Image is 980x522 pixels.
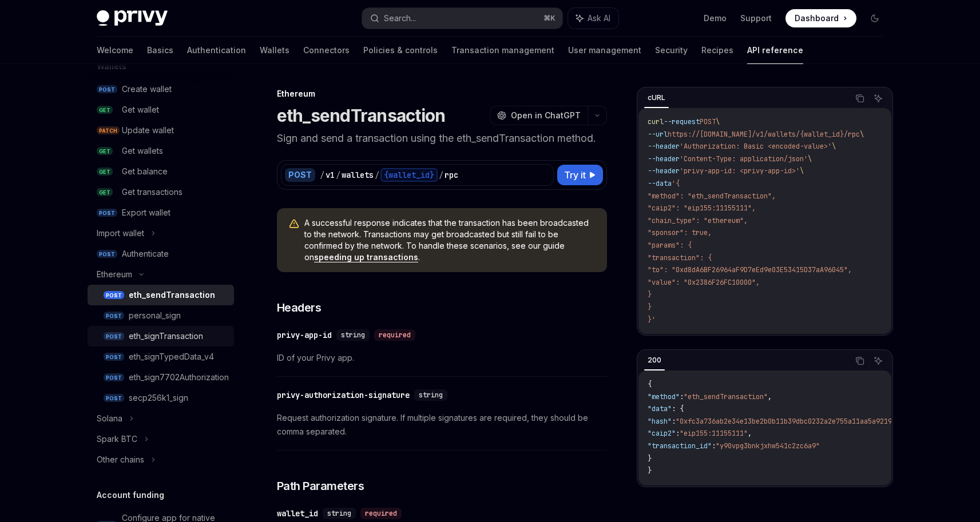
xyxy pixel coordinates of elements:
[104,353,124,361] span: POST
[644,353,665,367] div: 200
[672,179,680,188] span: '{
[648,166,680,176] span: --header
[277,105,446,126] h1: eth_sendTransaction
[680,392,684,401] span: :
[684,392,768,401] span: "eth_sendTransaction"
[122,206,170,220] div: Export wallet
[277,478,364,494] span: Path Parameters
[129,370,229,384] div: eth_sign7702Authorization
[748,429,752,438] span: ,
[97,226,144,240] div: Import wallet
[360,508,402,519] div: required
[342,169,374,181] div: wallets
[97,126,120,135] span: PATCH
[648,302,652,312] span: }
[97,250,117,258] span: POST
[384,11,416,25] div: Search...
[277,88,607,99] div: Ethereum
[88,388,234,408] a: POSTsecp256k1_sign
[564,168,586,182] span: Try it
[648,204,756,213] span: "caip2": "eip155:11155111",
[648,404,672,413] span: "data"
[304,217,596,263] span: A successful response indicates that the transaction has been broadcasted to the network. Transac...
[129,288,215,302] div: eth_sendTransaction
[104,312,124,320] span: POST
[277,411,607,439] span: Request authorization signature. If multiple signatures are required, they should be comma separa...
[795,13,839,24] span: Dashboard
[648,441,712,451] span: "transaction_id"
[97,209,117,217] span: POST
[648,265,852,274] span: "to": "0xd8dA6BF26964aF9D7eEd9e03E53415D37aA96045",
[672,404,684,413] span: : {
[374,329,415,341] div: required
[543,14,556,23] span: ⌘ K
[122,123,174,137] div: Update wallet
[800,166,804,176] span: \
[122,82,172,96] div: Create wallet
[277,351,607,365] span: ID of your Privy app.
[88,202,234,223] a: POSTExport wallet
[648,454,652,463] span: }
[363,37,438,64] a: Policies & controls
[648,142,680,151] span: --header
[716,441,820,451] span: "y90vpg3bnkjxhw541c2zc6a9"
[445,169,458,181] div: rpc
[303,37,350,64] a: Connectors
[97,10,168,26] img: dark logo
[129,309,181,322] div: personal_sign
[871,353,886,368] button: Ask AI
[97,268,132,281] div: Ethereum
[648,253,712,262] span: "transaction": {
[147,37,173,64] a: Basics
[380,168,438,182] div: {wallet_id}
[852,91,867,106] button: Copy the contents from the code block
[672,417,676,426] span: :
[655,37,688,64] a: Security
[97,147,113,156] span: GET
[122,165,168,178] div: Get balance
[88,367,234,388] a: POSTeth_sign7702Authorization
[676,417,948,426] span: "0xfc3a736ab2e34e13be2b0b11b39dbc0232a2e755a11aa5a9219890d3b2c6c7d8"
[129,350,214,364] div: eth_signTypedData_v4
[314,252,418,262] a: speeding up transactions
[419,390,443,400] span: string
[327,509,351,518] span: string
[277,329,332,341] div: privy-app-id
[701,37,733,64] a: Recipes
[557,165,603,185] button: Try it
[88,285,234,305] a: POSTeth_sendTransaction
[277,389,410,401] div: privy-authorization-signature
[285,168,315,182] div: POST
[88,182,234,202] a: GETGet transactions
[88,79,234,99] a: POSTCreate wallet
[88,120,234,141] a: PATCHUpdate wallet
[277,300,322,316] span: Headers
[740,13,772,24] a: Support
[104,373,124,382] span: POST
[260,37,289,64] a: Wallets
[97,168,113,176] span: GET
[97,412,122,425] div: Solana
[648,154,680,164] span: --header
[871,91,886,106] button: Ask AI
[88,244,234,264] a: POSTAuthenticate
[588,13,610,24] span: Ask AI
[88,326,234,346] a: POSTeth_signTransaction
[336,169,340,181] div: /
[104,291,124,300] span: POST
[712,441,716,451] span: :
[648,179,672,188] span: --data
[648,417,672,426] span: "hash"
[680,154,808,164] span: 'Content-Type: application/json'
[648,429,676,438] span: "caip2"
[668,130,860,139] span: https://[DOMAIN_NAME]/v1/wallets/{wallet_id}/rpc
[648,290,652,299] span: }
[664,117,700,126] span: --request
[648,392,680,401] span: "method"
[97,85,117,94] span: POST
[104,332,124,341] span: POST
[439,169,443,181] div: /
[747,37,803,64] a: API reference
[680,429,748,438] span: "eip155:11155111"
[785,9,856,27] a: Dashboard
